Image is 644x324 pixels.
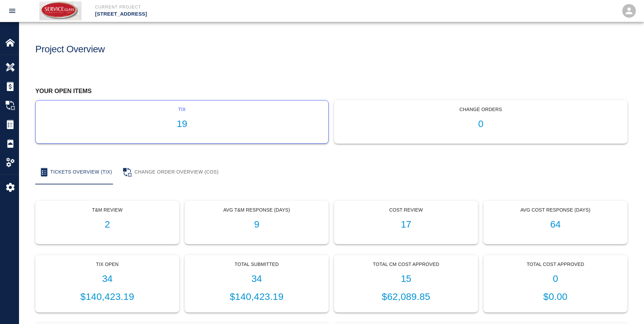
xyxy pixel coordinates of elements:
p: Cost Review [340,206,472,214]
h1: 17 [340,219,472,230]
h1: 34 [190,273,323,285]
p: Total Cost Approved [489,261,622,268]
p: Total CM Cost Approved [340,261,472,268]
h1: 0 [340,119,622,130]
button: open drawer [4,3,20,19]
p: Tix Open [41,261,173,268]
h1: 9 [190,219,323,230]
p: $0.00 [489,290,622,304]
p: Avg Cost Response (Days) [489,206,622,214]
p: Total Submitted [190,261,323,268]
p: T&M Review [41,206,173,214]
p: tix [41,106,323,113]
button: Tickets Overview (TIX) [35,160,117,184]
p: Current Project [95,4,359,10]
h2: Your open items [35,88,627,95]
iframe: Chat Widget [610,291,644,324]
p: Avg T&M Response (Days) [190,206,323,214]
h1: 19 [41,119,323,130]
h1: 0 [489,273,622,285]
button: Change Order Overview (COS) [117,160,224,184]
h1: 34 [41,273,173,285]
p: $62,089.85 [340,290,472,304]
h1: 2 [41,219,173,230]
h1: 15 [340,273,472,285]
h1: Project Overview [35,44,105,55]
h1: 64 [489,219,622,230]
img: Service Glass Ind., Inc. [39,1,81,20]
p: Change Orders [340,106,622,113]
p: [STREET_ADDRESS] [95,10,359,18]
p: $140,423.19 [190,290,323,304]
p: $140,423.19 [41,290,173,304]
